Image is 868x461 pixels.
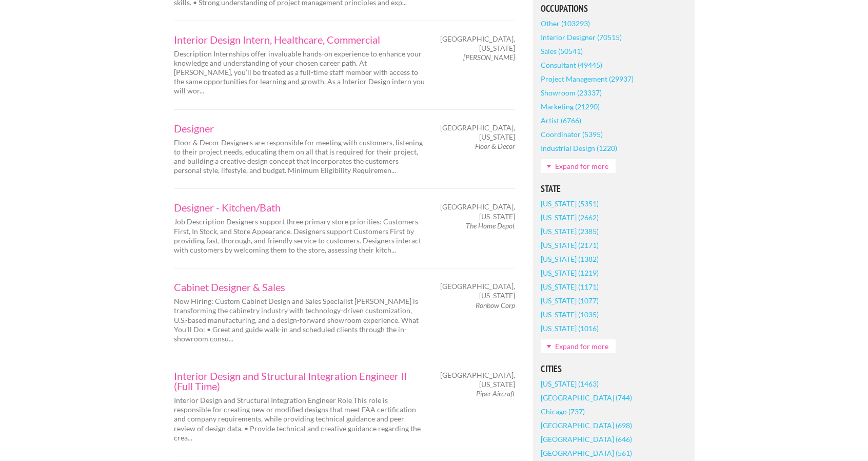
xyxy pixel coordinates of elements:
a: [US_STATE] (5351) [541,197,599,210]
a: Other (103293) [541,16,590,30]
a: [US_STATE] (2662) [541,210,599,224]
p: Floor & Decor Designers are responsible for meeting with customers, listening to their project ne... [174,138,425,176]
a: Artist (6766) [541,113,581,127]
h5: State [541,184,687,194]
a: [US_STATE] (1016) [541,321,599,335]
a: Cabinet Designer & Sales [174,282,425,292]
a: [GEOGRAPHIC_DATA] (744) [541,391,632,405]
a: [US_STATE] (1382) [541,252,599,266]
span: [GEOGRAPHIC_DATA], [US_STATE] [440,371,515,389]
a: [US_STATE] (1077) [541,294,599,308]
a: Interior Design Intern, Healthcare, Commercial [174,34,425,45]
a: Sales (50541) [541,44,583,58]
a: [US_STATE] (1219) [541,266,599,280]
a: Expand for more [541,159,616,173]
a: [US_STATE] (1171) [541,280,599,294]
span: [GEOGRAPHIC_DATA], [US_STATE] [440,34,515,53]
a: Industrial Design (1220) [541,141,617,155]
em: The Home Depot [466,221,515,230]
a: Chicago (737) [541,405,585,418]
span: [GEOGRAPHIC_DATA], [US_STATE] [440,282,515,300]
em: [PERSON_NAME] [463,53,515,62]
a: Expand for more [541,339,616,353]
p: Job Description Designers support three primary store priorities: Customers First, In Stock, and ... [174,217,425,255]
a: [US_STATE] (1035) [541,308,599,321]
h5: Cities [541,364,687,374]
em: Piper Aircraft [476,389,515,398]
span: [GEOGRAPHIC_DATA], [US_STATE] [440,123,515,142]
p: Now Hiring: Custom Cabinet Design and Sales Specialist [PERSON_NAME] is transforming the cabinetr... [174,297,425,343]
em: Floor & Decor [475,142,515,150]
a: Coordinator (5395) [541,127,603,141]
a: Marketing (21290) [541,100,600,113]
a: Designer [174,123,425,133]
a: Interior Design and Structural Integration Engineer II (Full Time) [174,371,425,391]
a: [US_STATE] (2171) [541,238,599,252]
a: Showroom (23337) [541,86,602,100]
a: [GEOGRAPHIC_DATA] (561) [541,446,632,460]
a: [GEOGRAPHIC_DATA] (698) [541,418,632,432]
em: Ronbow Corp [476,301,515,310]
span: [GEOGRAPHIC_DATA], [US_STATE] [440,202,515,221]
a: [US_STATE] (2385) [541,224,599,238]
p: Interior Design and Structural Integration Engineer Role This role is responsible for creating ne... [174,396,425,443]
a: [US_STATE] (1463) [541,377,599,391]
a: Designer - Kitchen/Bath [174,202,425,213]
h5: Occupations [541,4,687,13]
p: Description Internships offer invaluable hands-on experience to enhance your knowledge and unders... [174,49,425,96]
a: Project Management (29937) [541,72,634,86]
a: [GEOGRAPHIC_DATA] (646) [541,432,632,446]
a: Interior Designer (70515) [541,30,622,44]
a: Consultant (49445) [541,58,602,72]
